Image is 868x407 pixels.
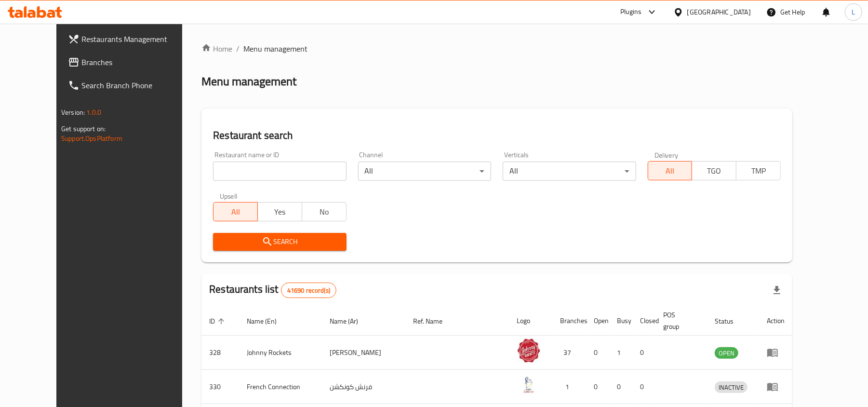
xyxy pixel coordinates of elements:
span: Menu management [243,43,307,54]
div: All [358,162,491,181]
span: POS group [663,309,695,332]
span: TGO [696,164,733,178]
span: Yes [262,205,298,219]
div: All [503,162,636,181]
h2: Restaurants list [209,282,336,298]
h2: Restaurant search [213,128,781,143]
td: 1 [609,336,632,370]
span: OPEN [715,348,738,359]
td: 1 [552,370,586,404]
button: No [302,202,347,221]
span: Ref. Name [414,315,455,327]
button: All [648,161,693,180]
span: All [652,164,689,178]
nav: breadcrumb [201,43,792,54]
th: Open [586,306,609,336]
a: Search Branch Phone [60,74,201,97]
td: 0 [586,336,609,370]
td: 330 [201,370,239,404]
a: Support.OpsPlatform [61,132,122,145]
span: Search Branch Phone [81,80,194,91]
label: Delivery [654,151,679,158]
td: French Connection [239,370,322,404]
div: Export file [765,279,788,302]
span: Branches [81,56,194,68]
h2: Menu management [201,74,296,89]
th: Branches [552,306,586,336]
td: 0 [586,370,609,404]
span: All [217,205,254,219]
img: Johnny Rockets [517,339,541,363]
a: Restaurants Management [60,27,201,51]
li: / [236,43,240,54]
td: 0 [609,370,632,404]
th: Action [759,306,792,336]
div: Plugins [620,6,641,18]
span: Name (En) [247,315,289,327]
div: Menu [767,347,785,358]
span: L [852,7,855,17]
span: 41690 record(s) [281,286,336,295]
button: TMP [736,161,781,180]
span: ID [209,315,227,327]
label: Upsell [220,192,238,199]
a: Home [201,43,232,54]
td: [PERSON_NAME] [322,336,406,370]
th: Busy [609,306,632,336]
span: TMP [740,164,777,178]
td: 0 [632,370,655,404]
span: Restaurants Management [81,33,194,45]
span: Name (Ar) [330,315,371,327]
span: Get support on: [61,122,106,135]
button: Search [213,233,346,251]
input: Search for restaurant name or ID.. [213,162,346,181]
th: Logo [509,306,552,336]
div: [GEOGRAPHIC_DATA] [687,7,751,17]
span: No [306,205,343,219]
button: Yes [257,202,302,221]
img: French Connection [517,373,541,397]
td: 37 [552,336,586,370]
td: 328 [201,336,239,370]
span: Status [715,315,746,327]
span: INACTIVE [715,382,748,393]
td: فرنش كونكشن [322,370,406,404]
th: Closed [632,306,655,336]
span: 1.0.0 [86,106,101,119]
div: Menu [767,381,785,393]
span: Search [221,236,338,248]
td: Johnny Rockets [239,336,322,370]
span: Version: [61,106,85,119]
td: 0 [632,336,655,370]
a: Branches [60,51,201,74]
button: TGO [692,161,736,180]
button: All [213,202,258,221]
div: Total records count [281,283,336,298]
